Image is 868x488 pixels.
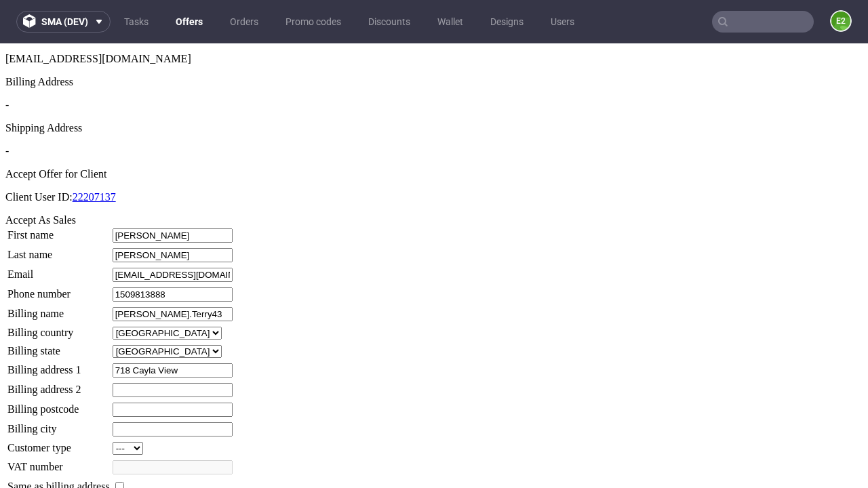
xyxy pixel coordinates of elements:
[7,283,111,297] td: Billing country
[41,17,88,26] span: sma (dev)
[7,184,111,200] td: First name
[5,9,191,21] span: [EMAIL_ADDRESS][DOMAIN_NAME]
[482,11,532,33] a: Designs
[5,171,863,183] div: Accept As Sales
[7,243,111,259] td: Phone number
[73,148,116,159] a: 22207137
[7,378,111,394] td: Billing city
[116,11,157,33] a: Tasks
[5,79,863,91] div: Shipping Address
[7,224,111,239] td: Email
[7,398,111,412] td: Customer type
[831,12,850,30] figcaption: e2
[5,102,9,113] span: -
[5,125,863,137] div: Accept Offer for Client
[5,148,863,160] p: Client User ID:
[277,11,349,33] a: Promo codes
[7,301,111,315] td: Billing state
[7,359,111,374] td: Billing postcode
[542,11,583,33] a: Users
[7,416,111,432] td: VAT number
[7,204,111,220] td: Last name
[7,263,111,279] td: Billing name
[5,33,863,45] div: Billing Address
[222,11,267,33] a: Orders
[7,319,111,335] td: Billing address 1
[429,11,471,33] a: Wallet
[5,56,9,67] span: -
[16,11,111,33] button: sma (dev)
[167,11,211,33] a: Offers
[7,436,111,451] td: Same as billing address
[360,11,418,33] a: Discounts
[7,339,111,354] td: Billing address 2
